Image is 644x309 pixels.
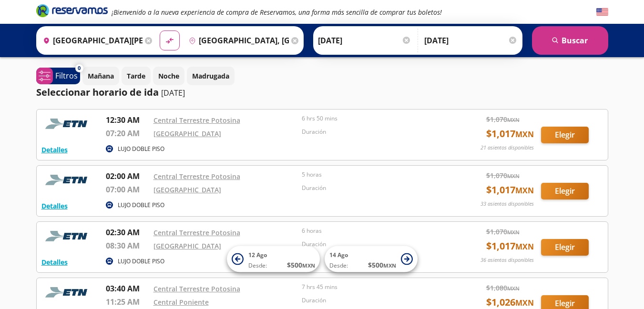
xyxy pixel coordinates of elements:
p: 6 horas [302,227,446,235]
span: 0 [78,64,81,72]
p: [DATE] [161,87,185,99]
p: Seleccionar horario de ida [36,85,159,100]
p: 5 horas [302,170,446,179]
input: Buscar Destino [185,29,289,52]
span: $ 500 [287,260,315,270]
input: Buscar Origen [39,29,143,52]
button: 12 AgoDesde:$500MXN [227,246,320,272]
p: 33 asientos disponibles [480,200,534,208]
span: Desde: [248,261,267,270]
p: 07:00 AM [106,184,149,195]
p: LUJO DOBLE PISO [118,201,164,209]
button: Elegir [541,183,589,199]
button: Tarde [122,67,151,85]
i: Brand Logo [36,3,108,18]
a: Central Terrestre Potosina [153,228,240,237]
span: Desde: [329,261,348,270]
p: Duración [302,128,446,136]
small: MXN [515,129,534,140]
span: $ 1,080 [486,283,520,293]
span: $ 1,017 [486,127,534,141]
a: Brand Logo [36,3,108,20]
p: 12:30 AM [106,114,149,126]
button: Elegir [541,127,589,143]
span: 14 Ago [329,251,348,259]
p: LUJO DOBLE PISO [118,257,164,266]
p: Madrugada [192,71,229,81]
p: 7 hrs 45 mins [302,283,446,291]
span: $ 1,017 [486,183,534,197]
p: Tarde [127,71,145,81]
span: $ 1,070 [486,227,520,237]
img: RESERVAMOS [41,114,94,133]
p: 02:00 AM [106,170,149,182]
a: Central Terrestre Potosina [153,172,240,181]
p: LUJO DOBLE PISO [118,145,164,153]
a: [GEOGRAPHIC_DATA] [153,241,221,250]
button: English [596,6,608,18]
small: MXN [507,229,520,236]
button: 14 AgoDesde:$500MXN [325,246,418,272]
button: Elegir [541,239,589,256]
p: 36 asientos disponibles [480,256,534,264]
small: MXN [302,262,315,269]
p: Mañana [88,71,114,81]
button: Detalles [41,257,68,267]
span: $ 500 [368,260,396,270]
small: MXN [515,185,534,196]
img: RESERVAMOS [41,283,94,302]
p: 08:30 AM [106,240,149,251]
button: Detalles [41,145,68,155]
p: 21 asientos disponibles [480,144,534,152]
p: Filtros [55,70,78,81]
p: Duración [302,296,446,305]
span: $ 1,017 [486,239,534,253]
a: Central Poniente [153,298,209,307]
small: MXN [383,262,396,269]
button: Buscar [532,26,608,55]
input: Opcional [424,29,518,52]
em: ¡Bienvenido a la nueva experiencia de compra de Reservamos, una forma más sencilla de comprar tus... [112,8,442,17]
p: Noche [158,71,179,81]
a: [GEOGRAPHIC_DATA] [153,185,221,194]
small: MXN [507,285,520,292]
input: Elegir Fecha [318,29,411,52]
img: RESERVAMOS [41,227,94,246]
button: Noche [153,67,184,85]
small: MXN [515,298,534,308]
span: 12 Ago [248,251,267,259]
button: Madrugada [187,67,235,85]
span: $ 1,070 [486,114,520,124]
p: 6 hrs 50 mins [302,114,446,123]
p: Duración [302,240,446,249]
img: RESERVAMOS [41,170,94,189]
p: 03:40 AM [106,283,149,294]
a: Central Terrestre Potosina [153,284,240,293]
a: Central Terrestre Potosina [153,116,240,125]
p: 11:25 AM [106,296,149,308]
p: 02:30 AM [106,227,149,238]
button: 0Filtros [36,68,80,84]
button: Mañana [82,67,119,85]
p: Duración [302,184,446,192]
span: $ 1,070 [486,170,520,180]
button: Detalles [41,201,68,211]
small: MXN [515,241,534,252]
a: [GEOGRAPHIC_DATA] [153,129,221,138]
small: MXN [507,116,520,123]
p: 07:20 AM [106,128,149,139]
small: MXN [507,172,520,179]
